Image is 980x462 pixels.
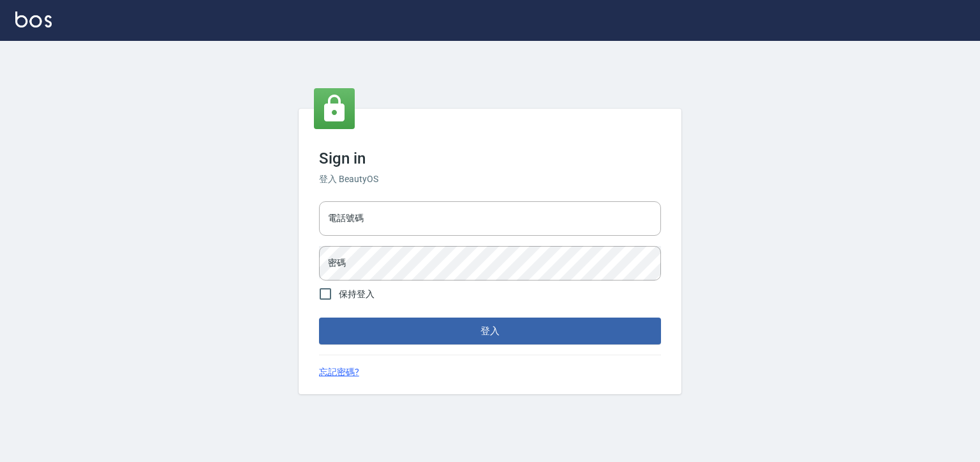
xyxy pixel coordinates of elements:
img: Logo [15,12,52,27]
span: 保持登入 [339,288,375,301]
h6: 登入 BeautyOS [319,173,661,186]
button: 登入 [319,318,661,344]
a: 忘記密碼? [319,366,359,379]
h3: Sign in [319,150,661,167]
